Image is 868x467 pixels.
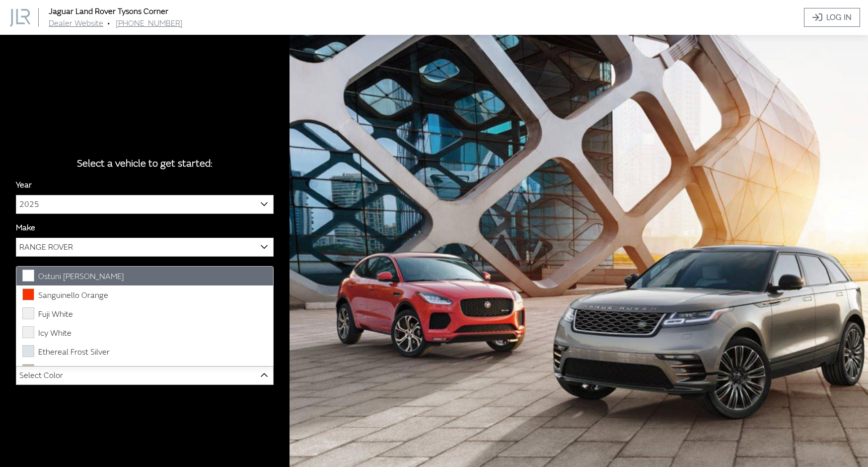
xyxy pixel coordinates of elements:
img: Dashboard [10,9,30,27]
label: Make [16,222,35,234]
span: Fuji White [38,309,73,319]
a: Jaguar Land Rover Tysons Corner [49,6,168,16]
span: Icy White [38,328,72,338]
a: [PHONE_NUMBER] [116,18,183,28]
label: Model [16,265,38,277]
a: Log In [804,8,860,27]
span: • [107,18,110,28]
span: Log In [826,11,852,23]
a: Dealer Website [49,18,103,28]
span: Select Color [16,366,274,385]
label: Year [16,179,32,191]
a: Jaguar Land Rover Tysons Corner logo [10,8,47,26]
span: 2025 [16,195,273,213]
div: Select a vehicle to get started: [16,156,274,171]
span: RANGE ROVER [16,238,274,257]
span: Select Color [19,367,63,384]
span: 2025 [16,195,274,214]
span: Ostuni [PERSON_NAME] [38,272,124,281]
span: Select Color [16,367,273,384]
span: Sanguinello Orange [38,290,108,300]
span: RANGE ROVER [16,238,273,256]
span: Ethereal Frost Silver [38,347,110,357]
